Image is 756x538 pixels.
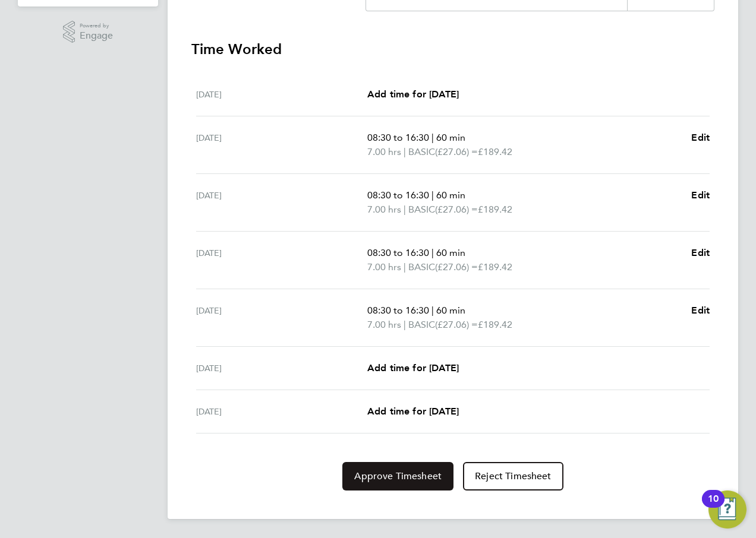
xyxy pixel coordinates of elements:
span: 60 min [436,132,465,143]
span: 08:30 to 16:30 [367,247,429,258]
span: Add time for [DATE] [367,362,459,374]
span: (£27.06) = [435,204,478,215]
button: Approve Timesheet [342,462,453,490]
button: Reject Timesheet [463,462,563,490]
span: Add time for [DATE] [367,88,459,100]
span: 7.00 hrs [367,261,401,273]
div: [DATE] [196,404,367,419]
a: Add time for [DATE] [367,404,459,419]
span: (£27.06) = [435,319,478,330]
span: BASIC [408,145,435,159]
span: Approve Timesheet [354,470,442,482]
span: | [431,132,434,143]
span: | [404,261,406,273]
span: BASIC [408,260,435,274]
span: Add time for [DATE] [367,406,459,417]
span: £189.42 [478,146,512,157]
span: Edit [691,189,710,201]
span: 7.00 hrs [367,204,401,215]
div: [DATE] [196,87,367,102]
span: | [404,204,406,215]
span: | [431,189,434,201]
span: Reject Timesheet [475,470,552,482]
div: [DATE] [196,188,367,217]
div: 10 [708,499,719,514]
span: (£27.06) = [435,146,478,157]
span: Edit [691,247,710,258]
a: Edit [691,246,710,260]
div: [DATE] [196,246,367,274]
span: 08:30 to 16:30 [367,305,429,316]
span: | [404,319,406,330]
span: 60 min [436,247,465,258]
span: 60 min [436,305,465,316]
span: £189.42 [478,319,512,330]
span: 7.00 hrs [367,146,401,157]
div: [DATE] [196,361,367,375]
a: Edit [691,303,710,318]
h3: Time Worked [191,40,714,59]
span: | [431,247,434,258]
span: Powered by [80,21,113,31]
span: £189.42 [478,204,512,215]
span: Edit [691,132,710,143]
span: BASIC [408,202,435,217]
span: 08:30 to 16:30 [367,189,429,201]
a: Add time for [DATE] [367,361,459,375]
div: [DATE] [196,303,367,332]
span: | [404,146,406,157]
span: 08:30 to 16:30 [367,132,429,143]
span: £189.42 [478,261,512,273]
span: 7.00 hrs [367,319,401,330]
a: Edit [691,188,710,202]
a: Edit [691,131,710,145]
span: 60 min [436,189,465,201]
span: | [431,305,434,316]
a: Add time for [DATE] [367,87,459,102]
span: Engage [80,31,113,41]
span: BASIC [408,318,435,332]
button: Open Resource Center, 10 new notifications [708,490,746,528]
a: Powered byEngage [63,21,114,43]
span: Edit [691,305,710,316]
div: [DATE] [196,131,367,159]
span: (£27.06) = [435,261,478,273]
